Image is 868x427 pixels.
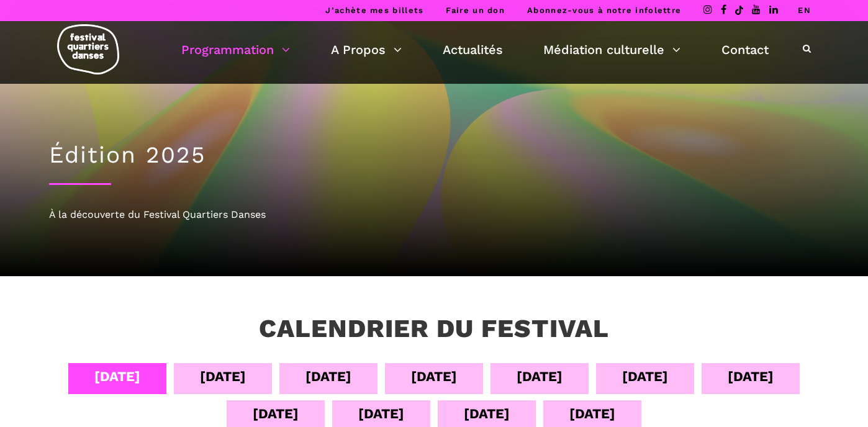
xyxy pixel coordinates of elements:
[446,6,505,15] a: Faire un don
[200,366,246,387] div: [DATE]
[259,313,609,344] h3: Calendrier du festival
[443,39,503,60] a: Actualités
[517,366,563,387] div: [DATE]
[721,39,769,60] a: Contact
[358,403,404,425] div: [DATE]
[527,6,681,15] a: Abonnez-vous à notre infolettre
[325,6,423,15] a: J’achète mes billets
[49,142,819,169] h1: Édition 2025
[305,366,351,387] div: [DATE]
[569,403,615,425] div: [DATE]
[728,366,774,387] div: [DATE]
[798,6,811,15] a: EN
[331,39,402,60] a: A Propos
[57,24,119,74] img: logo-fqd-med
[253,403,299,425] div: [DATE]
[622,366,668,387] div: [DATE]
[181,39,290,60] a: Programmation
[543,39,680,60] a: Médiation culturelle
[94,366,140,387] div: [DATE]
[464,403,510,425] div: [DATE]
[49,207,819,223] div: À la découverte du Festival Quartiers Danses
[411,366,457,387] div: [DATE]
